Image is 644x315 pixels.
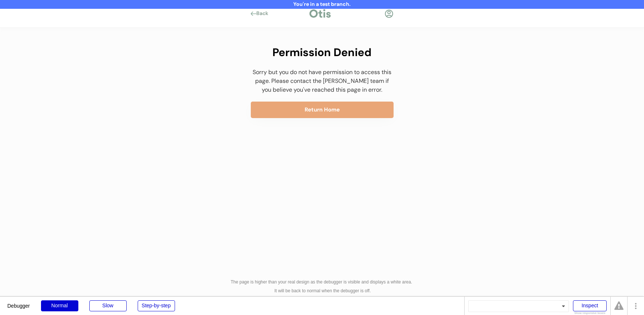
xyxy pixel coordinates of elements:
div: Debugger [7,297,30,308]
button: Return Home [251,102,394,118]
div: Normal [41,300,78,311]
div: Inspect [573,300,607,311]
div: Slow [89,300,127,311]
div: Show responsive boxes [573,312,607,315]
div: Permission Denied [251,44,394,61]
div: Step-by-step [138,300,175,311]
div: Back [256,10,273,17]
div: Sorry but you do not have permission to access this page. Please contact the [PERSON_NAME] team i... [251,68,394,94]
